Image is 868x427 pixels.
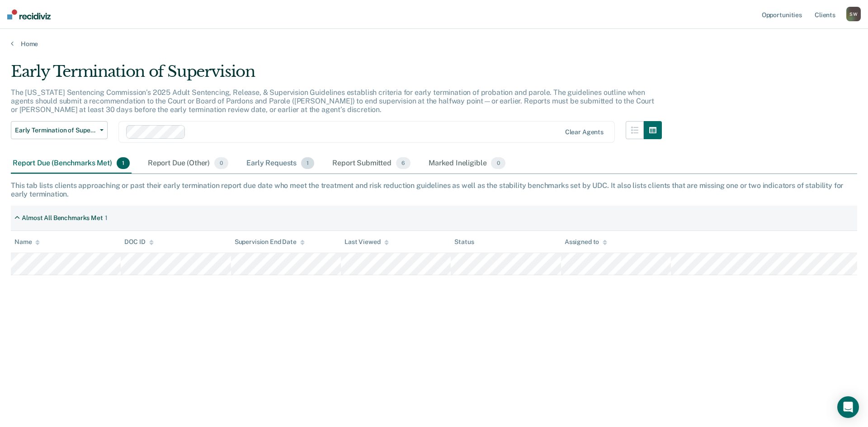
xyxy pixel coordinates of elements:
[330,154,412,174] div: Report Submitted6
[565,238,607,246] div: Assigned to
[11,121,108,139] button: Early Termination of Supervision
[245,154,316,174] div: Early Requests1
[11,211,111,225] div: Almost All Benchmarks Met1
[11,181,857,198] div: This tab lists clients approaching or past their early termination report due date who meet the t...
[396,157,410,169] span: 6
[491,157,505,169] span: 0
[124,238,153,246] div: DOC ID
[146,154,230,174] div: Report Due (Other)0
[7,9,51,19] img: Recidiviz
[837,396,859,418] div: Open Intercom Messenger
[344,238,388,246] div: Last Viewed
[11,88,654,114] p: The [US_STATE] Sentencing Commission’s 2025 Adult Sentencing, Release, & Supervision Guidelines e...
[15,127,96,134] span: Early Termination of Supervision
[427,154,507,174] div: Marked Ineligible0
[22,214,103,222] div: Almost All Benchmarks Met
[235,238,305,246] div: Supervision End Date
[301,157,314,169] span: 1
[565,128,604,136] div: Clear agents
[11,40,857,48] a: Home
[846,7,861,21] button: SW
[14,238,40,246] div: Name
[454,238,474,246] div: Status
[11,154,132,174] div: Report Due (Benchmarks Met)1
[105,214,108,222] div: 1
[214,157,228,169] span: 0
[846,7,861,21] div: S W
[117,157,130,169] span: 1
[11,62,662,88] div: Early Termination of Supervision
